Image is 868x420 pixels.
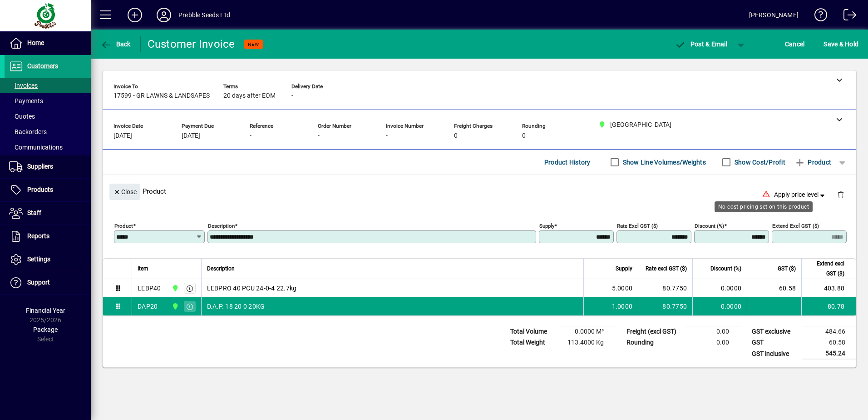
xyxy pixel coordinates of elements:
a: Home [5,32,91,55]
td: 0.00 [686,337,740,348]
div: Customer Invoice [148,37,235,51]
td: GST [747,337,802,348]
td: Total Volume [506,326,560,337]
button: Profile [149,7,178,23]
button: Save & Hold [821,36,861,52]
span: Home [27,39,44,46]
label: Show Cost/Profit [733,158,785,167]
span: Financial Year [26,307,65,314]
span: Communications [9,144,63,151]
td: 0.0000 [692,297,747,315]
div: LEBP40 [138,284,161,293]
span: Supply [616,264,632,274]
span: Invoices [9,82,38,89]
span: Customers [27,62,58,70]
a: Backorders [5,124,91,140]
span: [DATE] [182,132,200,140]
span: GST ($) [778,264,796,274]
span: Back [100,40,131,48]
span: Staff [27,209,41,216]
span: Rate excl GST ($) [646,264,687,274]
span: Package [33,326,58,333]
a: Reports [5,225,91,248]
a: Communications [5,140,91,155]
mat-label: Description [208,223,235,229]
span: 5.0000 [612,284,633,293]
span: S [824,40,827,48]
mat-label: Rate excl GST ($) [617,223,658,229]
span: - [250,132,252,140]
span: Product History [544,155,591,170]
button: Delete [830,184,852,205]
button: Back [98,36,133,52]
div: 80.7750 [644,302,687,311]
span: Extend excl GST ($) [807,259,844,279]
div: Product [103,175,856,208]
td: 0.0000 [692,279,747,297]
span: - [291,92,293,100]
span: Close [113,185,137,200]
td: GST exclusive [747,326,802,337]
span: CHRISTCHURCH [169,301,180,311]
span: Discount (%) [710,264,741,274]
app-page-header-button: Back [91,36,141,52]
app-page-header-button: Delete [830,190,852,199]
span: Products [27,186,53,193]
a: Payments [5,93,91,109]
span: Suppliers [27,163,53,170]
button: Product [790,154,836,170]
td: 113.4000 Kg [560,337,615,348]
td: 0.0000 M³ [560,326,615,337]
div: DAP20 [138,302,158,311]
span: Apply price level [774,190,827,200]
button: Cancel [783,36,807,52]
td: Rounding [622,337,686,348]
span: Settings [27,255,50,263]
div: No cost pricing set on this product [715,201,813,212]
button: Apply price level [770,187,830,203]
span: Support [27,279,50,286]
mat-label: Discount (%) [695,223,724,229]
button: Post & Email [670,36,732,52]
span: Quotes [9,113,35,120]
span: [DATE] [113,132,132,140]
div: [PERSON_NAME] [749,8,799,22]
a: Support [5,271,91,294]
a: Logout [837,2,857,31]
td: 545.24 [802,348,856,360]
label: Show Line Volumes/Weights [621,158,706,167]
span: Payments [9,97,43,105]
mat-label: Supply [539,223,554,229]
a: Products [5,179,91,201]
span: CHRISTCHURCH [169,283,180,293]
span: P [690,40,695,48]
td: 60.58 [747,279,801,297]
span: Reports [27,232,49,240]
span: 17599 - GR LAWNS & LANDSAPES [113,92,210,100]
span: NEW [248,41,259,47]
a: Settings [5,248,91,271]
a: Suppliers [5,155,91,178]
div: 80.7750 [644,284,687,293]
span: - [318,132,320,140]
span: LEBPRO 40 PCU 24-0-4 22.7kg [207,284,297,293]
span: - [386,132,388,140]
a: Invoices [5,78,91,93]
button: Product History [541,154,594,170]
button: Close [109,184,140,200]
a: Quotes [5,109,91,124]
a: Knowledge Base [808,2,828,31]
td: 403.88 [801,279,856,297]
mat-label: Extend excl GST ($) [772,223,819,229]
button: Add [120,7,149,23]
td: Freight (excl GST) [622,326,686,337]
span: 0 [522,132,526,140]
td: Total Weight [506,337,560,348]
span: 0 [454,132,458,140]
a: Staff [5,202,91,225]
span: ost & Email [675,40,727,48]
mat-label: Product [114,223,133,229]
span: D.A.P. 18 20 0 20KG [207,302,265,311]
div: Prebble Seeds Ltd [178,8,230,22]
app-page-header-button: Close [107,187,143,195]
